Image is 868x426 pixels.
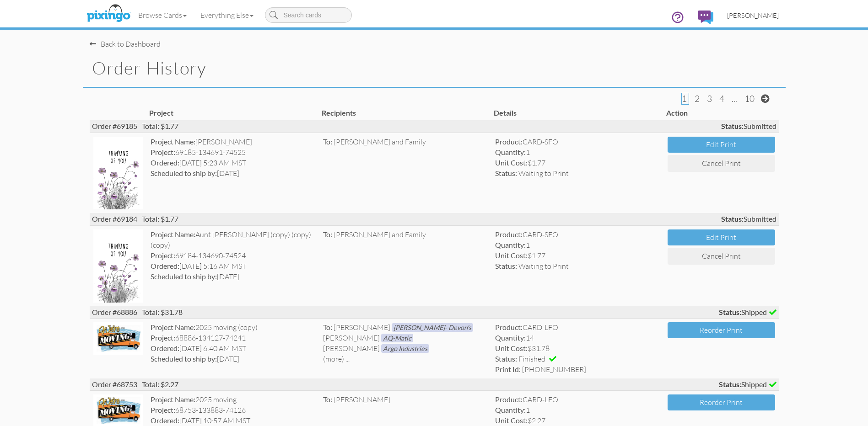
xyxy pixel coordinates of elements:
[151,322,316,333] div: 2025 moving (copy)
[707,93,712,104] span: 3
[719,380,741,389] strong: Status:
[682,93,687,104] span: 1
[381,344,429,353] span: Argo Industries
[323,395,332,404] span: To:
[495,148,526,156] strong: Quantity:
[151,394,316,405] div: 2025 moving
[151,405,316,415] div: 68753-133883-74126
[323,137,332,146] span: To:
[721,121,776,132] span: Submitted
[90,213,779,225] div: Order #69184
[495,333,526,342] strong: Quantity:
[147,106,319,121] th: Project
[151,261,316,272] div: [DATE] 5:16 AM MST
[151,272,217,281] strong: Scheduled to ship by:
[151,323,195,331] strong: Project Name:
[491,106,664,121] th: Details
[668,155,775,172] button: Cancel Print
[698,11,713,24] img: comments.svg
[495,158,528,167] strong: Unit Cost:
[90,378,779,391] div: Order #68753
[93,137,144,209] img: 134691-1-1755087563277-af679f49f1cabbd7-qa.jpg
[522,365,586,374] span: [PHONE_NUMBER]
[151,405,175,414] strong: Project:
[668,229,775,245] button: Edit Print
[495,394,660,405] div: CARD-LFO
[495,251,528,260] strong: Unit Cost:
[518,354,545,363] span: Finished
[84,2,133,25] img: pixingo logo
[334,137,426,146] span: [PERSON_NAME] and Family
[323,354,488,364] div: (more) ...
[721,214,776,224] span: Submitted
[194,4,260,27] a: Everything Else
[151,333,175,342] strong: Project:
[495,240,526,249] strong: Quantity:
[151,229,316,250] div: Aunt [PERSON_NAME] (copy) (copy) (copy)
[495,229,660,240] div: CARD-SFO
[732,93,737,104] span: ...
[151,250,316,261] div: 69184-134690-74524
[90,306,779,319] div: Order #68886
[142,214,178,223] span: Total: $1.77
[719,308,741,316] strong: Status:
[495,344,528,352] strong: Unit Cost:
[495,137,523,146] strong: Product:
[495,147,660,158] div: 1
[93,322,144,354] img: 134127-1-1753709929328-fbeee0df5092b55c-qa.jpg
[151,354,316,364] div: [DATE]
[151,344,179,352] strong: Ordered:
[518,169,569,178] span: Waiting to Print
[518,261,569,271] span: Waiting to Print
[151,333,316,343] div: 68886-134127-74241
[495,416,528,425] strong: Unit Cost:
[495,240,660,250] div: 1
[151,272,316,282] div: [DATE]
[90,39,161,49] div: Back to Dashboard
[142,122,178,130] span: Total: $1.77
[721,214,744,223] strong: Status:
[720,4,786,27] a: [PERSON_NAME]
[319,106,492,121] th: Recipients
[90,120,779,133] div: Order #69185
[495,333,660,343] div: 14
[495,405,526,414] strong: Quantity:
[495,250,660,261] div: $1.77
[151,158,179,167] strong: Ordered:
[151,137,195,146] strong: Project Name:
[495,137,660,147] div: CARD-SFO
[323,344,380,353] span: [PERSON_NAME]
[151,147,316,158] div: 69185-134691-74525
[495,343,660,354] div: $31.78
[151,261,179,270] strong: Ordered:
[323,230,332,239] span: To:
[495,230,523,239] strong: Product:
[323,333,380,342] span: [PERSON_NAME]
[142,308,183,316] span: Total: $31.78
[151,251,175,260] strong: Project:
[495,405,660,415] div: 1
[151,343,316,354] div: [DATE] 6:40 AM MST
[334,323,390,332] span: [PERSON_NAME]
[92,59,786,78] h1: Order History
[495,415,660,426] div: $2.27
[495,322,660,333] div: CARD-LFO
[392,323,473,332] span: [PERSON_NAME]- Devon's
[744,93,755,104] span: 10
[334,395,390,404] span: [PERSON_NAME]
[668,322,775,338] button: Reorder Print
[90,30,779,49] nav-back: Dashboard
[495,169,517,177] strong: Status:
[664,106,779,121] th: Action
[381,334,413,342] span: AQ-Matic
[719,93,724,104] span: 4
[142,380,178,389] span: Total: $2.27
[719,307,776,318] span: Shipped
[495,158,660,168] div: $1.77
[495,395,523,404] strong: Product:
[668,248,775,265] button: Cancel Print
[695,93,700,104] span: 2
[151,354,217,363] strong: Scheduled to ship by:
[495,365,521,373] strong: Print Id:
